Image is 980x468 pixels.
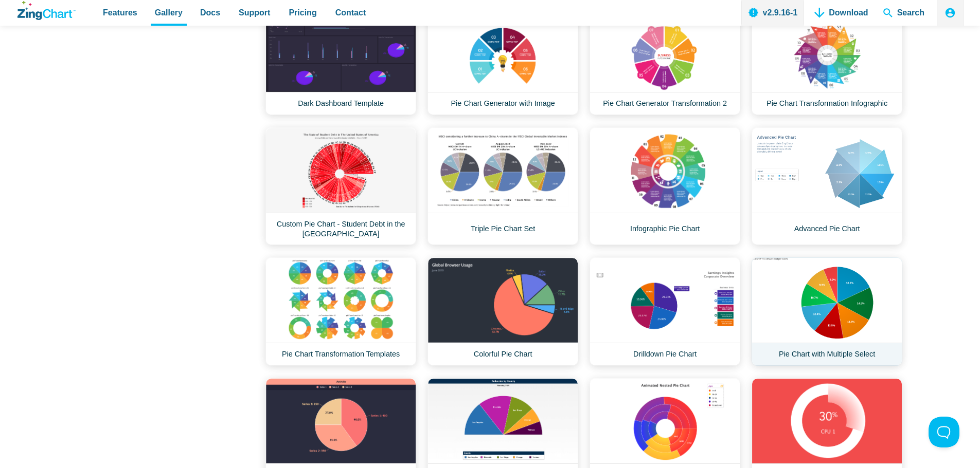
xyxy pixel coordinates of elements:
a: Pie Chart Transformation Templates [265,257,416,366]
span: Gallery [155,6,183,20]
span: Docs [200,6,220,20]
span: Support [239,6,270,20]
a: Colorful Pie Chart [427,257,578,366]
a: ZingChart Logo. Click to return to the homepage [17,1,76,20]
a: Pie Chart Transformation Infographic [752,7,902,115]
a: Advanced Pie Chart [752,127,902,245]
a: Dark Dashboard Template [265,7,416,115]
a: Pie Chart Generator with Image [427,7,578,115]
span: Features [103,6,137,20]
a: Pie Chart with Multiple Select [752,257,902,366]
span: Contact [335,6,366,20]
iframe: Toggle Customer Support [929,417,959,447]
a: Triple Pie Chart Set [427,127,578,245]
span: Pricing [289,6,316,20]
a: Pie Chart Generator Transformation 2 [590,7,740,115]
a: Drilldown Pie Chart [590,257,740,366]
a: Infographic Pie Chart [590,127,740,245]
a: Custom Pie Chart - Student Debt in the [GEOGRAPHIC_DATA] [265,127,416,245]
